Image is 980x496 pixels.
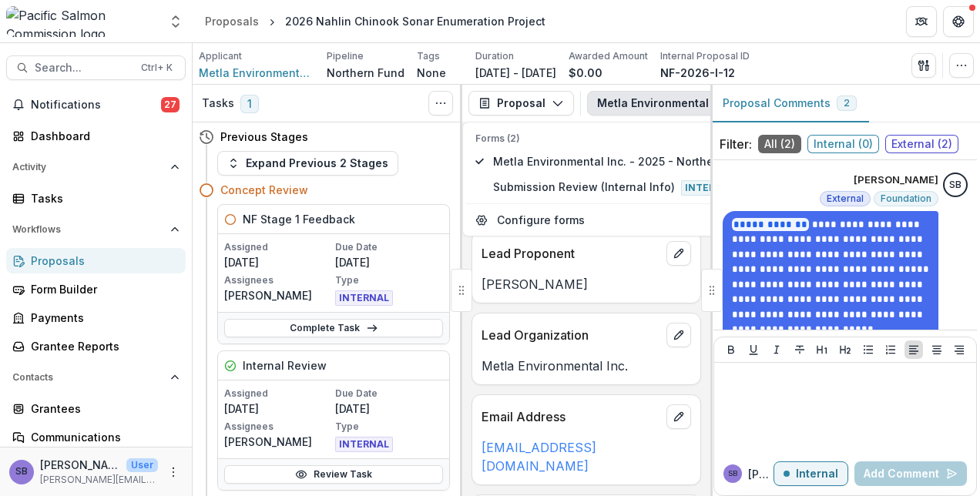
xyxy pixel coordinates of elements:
[6,92,186,117] button: Notifications27
[31,253,173,269] div: Proposals
[482,326,660,344] p: Lead Organization
[728,470,737,478] div: Sascha Bendt
[906,6,937,37] button: Partners
[126,458,158,472] p: User
[790,340,809,359] button: Strike
[569,65,602,81] p: $0.00
[681,180,739,196] span: Internal
[720,135,752,153] p: Filter:
[666,323,691,347] button: edit
[138,59,176,76] div: Ctrl + K
[40,473,158,487] p: [PERSON_NAME][EMAIL_ADDRESS][DOMAIN_NAME]
[928,340,946,359] button: Align Center
[666,241,691,266] button: edit
[199,49,242,63] p: Applicant
[12,162,164,173] span: Activity
[6,365,186,390] button: Open Contacts
[217,151,398,176] button: Expand Previous 2 Stages
[31,99,161,112] span: Notifications
[943,6,974,37] button: Get Help
[417,65,446,81] p: None
[859,340,878,359] button: Bullet List
[950,340,968,359] button: Align Right
[335,273,443,287] p: Type
[881,193,931,204] span: Foundation
[224,273,332,287] p: Assignees
[199,10,265,32] a: Proposals
[6,276,186,302] a: Form Builder
[722,340,740,359] button: Bold
[475,132,926,146] p: Forms (2)
[468,91,574,116] button: Proposal
[6,123,186,149] a: Dashboard
[220,182,308,198] h4: Concept Review
[744,340,763,359] button: Underline
[199,10,552,32] nav: breadcrumb
[666,404,691,429] button: edit
[243,211,355,227] h5: NF Stage 1 Feedback
[31,310,173,326] div: Payments
[6,305,186,330] a: Payments
[767,340,786,359] button: Italicize
[224,400,332,417] p: [DATE]
[482,275,691,293] p: [PERSON_NAME]
[6,155,186,179] button: Open Activity
[844,98,850,109] span: 2
[885,135,958,153] span: External ( 2 )
[710,85,869,122] button: Proposal Comments
[31,429,173,445] div: Communications
[240,95,259,113] span: 1
[31,128,173,144] div: Dashboard
[327,65,404,81] p: Northern Fund
[813,340,831,359] button: Heading 1
[327,49,364,63] p: Pipeline
[40,457,120,473] p: [PERSON_NAME]
[31,400,173,417] div: Grantees
[6,6,159,37] img: Pacific Salmon Commission logo
[6,333,186,359] a: Grantee Reports
[475,49,514,63] p: Duration
[335,240,443,254] p: Due Date
[243,357,327,374] h5: Internal Review
[224,254,332,270] p: [DATE]
[417,49,440,63] p: Tags
[224,319,443,337] a: Complete Task
[35,62,132,75] span: Search...
[31,190,173,206] div: Tasks
[660,49,750,63] p: Internal Proposal ID
[493,179,926,196] span: Submission Review (Internal Info)
[15,467,28,477] div: Sascha Bendt
[6,217,186,242] button: Open Workflows
[482,440,596,474] a: [EMAIL_ADDRESS][DOMAIN_NAME]
[224,420,332,434] p: Assignees
[161,97,180,112] span: 27
[660,65,735,81] p: NF-2026-I-12
[202,97,234,110] h3: Tasks
[758,135,801,153] span: All ( 2 )
[493,153,926,169] span: Metla Environmental Inc. - 2025 - Northern Fund Concept Application Form 2026
[335,387,443,400] p: Due Date
[854,173,938,188] p: [PERSON_NAME]
[827,193,864,204] span: External
[335,254,443,270] p: [DATE]
[949,180,962,190] div: Sascha Bendt
[6,248,186,273] a: Proposals
[224,240,332,254] p: Assigned
[6,396,186,421] a: Grantees
[31,281,173,297] div: Form Builder
[482,357,691,375] p: Metla Environmental Inc.
[881,340,900,359] button: Ordered List
[335,400,443,417] p: [DATE]
[224,434,332,450] p: [PERSON_NAME]
[904,340,923,359] button: Align Left
[428,91,453,116] button: Toggle View Cancelled Tasks
[475,65,556,81] p: [DATE] - [DATE]
[199,65,314,81] a: Metla Environmental Inc.
[807,135,879,153] span: Internal ( 0 )
[205,13,259,29] div: Proposals
[569,49,648,63] p: Awarded Amount
[164,463,183,481] button: More
[482,244,660,263] p: Lead Proponent
[6,55,186,80] button: Search...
